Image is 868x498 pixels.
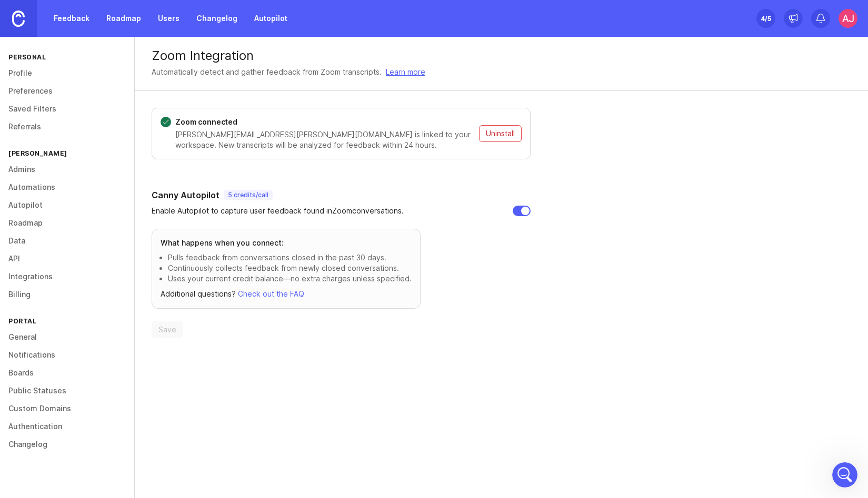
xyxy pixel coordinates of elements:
p: Pulls feedback from conversations closed in the past 30 days. [168,252,412,263]
a: Users [152,9,186,28]
h3: Canny Autopilot [152,189,220,201]
a: Autopilot [248,9,294,28]
img: Profile image for Canny [133,17,154,38]
a: Changelog [190,9,244,28]
div: Jira integration [15,271,195,290]
button: Uninstall [479,125,522,142]
div: Jira integration [22,275,176,286]
img: AJ Hoke [839,9,857,28]
button: Help [141,328,211,370]
div: Setting up a single sign-on (SSO) redirect [15,251,195,271]
div: Profile image for JacquesOkay thanks, keep me posted[PERSON_NAME]•[DATE] [11,157,199,196]
button: Search for help [15,207,195,228]
button: Save [152,321,183,338]
div: Automatically detect and gather feedback from Zoom transcripts. [152,66,382,78]
p: Zoom connected [175,117,475,127]
iframe: Intercom live chat [832,462,857,487]
button: 4/5 [756,9,775,28]
a: Feedback [47,9,96,28]
p: 5 credits / call [228,191,268,199]
h3: What happens when you connect: [161,238,412,248]
img: Profile image for Jacques [153,17,174,38]
span: Home [23,354,47,362]
a: Learn more [386,66,425,78]
a: Check out the FAQ [238,289,304,298]
img: Profile image for Jacques [22,166,43,187]
span: Messages [87,354,124,362]
div: Autopilot [15,232,195,251]
div: Recent message [22,150,189,161]
div: [PERSON_NAME] [47,177,108,188]
p: Uses your current credit balance—no extra charges unless specified. [168,273,412,284]
img: logo [21,20,34,37]
button: Messages [70,328,140,370]
div: 4 /5 [761,11,771,26]
div: Setting up a single sign-on (SSO) redirect [22,256,176,267]
a: Roadmap [100,9,147,28]
p: How can we help? [21,110,189,128]
p: Additional questions? [161,288,412,300]
div: Board settings [15,290,195,310]
span: Save [158,324,176,335]
div: Board settings [22,294,176,306]
img: Canny Home [12,11,25,27]
div: Recent messageProfile image for JacquesOkay thanks, keep me posted[PERSON_NAME]•[DATE] [11,141,200,197]
p: Continuously collects feedback from newly closed conversations. [168,263,412,273]
div: Close [181,17,200,36]
p: Enable Autopilot to capture user feedback found in Zoom conversations. [152,206,404,216]
p: [PERSON_NAME][EMAIL_ADDRESS][PERSON_NAME][DOMAIN_NAME] is linked to your workspace. New transcrip... [175,129,475,150]
p: Hi [PERSON_NAME]! 👋 [21,75,189,110]
div: • [DATE] [110,177,139,188]
span: Search for help [22,212,85,223]
span: Help [167,354,184,362]
span: Okay thanks, keep me posted [47,167,157,175]
div: Zoom Integration [152,49,851,62]
span: Uninstall [486,128,515,139]
div: Autopilot [22,236,176,247]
